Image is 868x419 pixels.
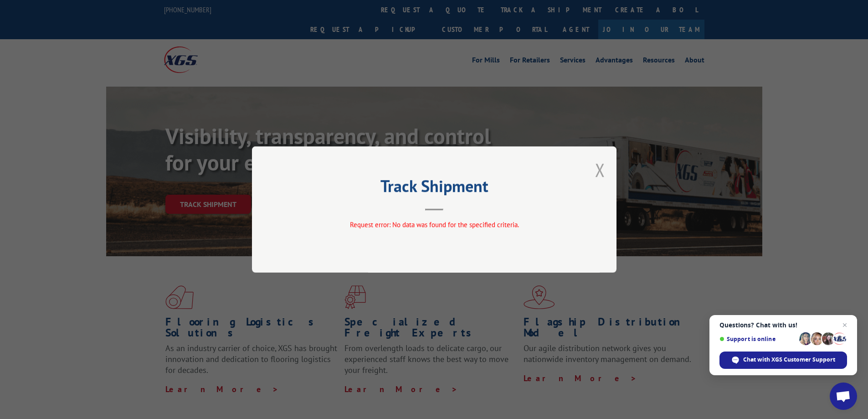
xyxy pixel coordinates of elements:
span: Support is online [719,336,796,342]
button: Close modal [595,158,605,182]
h2: Track Shipment [298,180,571,197]
span: Close chat [839,320,850,331]
span: Questions? Chat with us! [719,321,847,329]
div: Chat with XGS Customer Support [719,352,847,369]
div: Open chat [830,383,857,410]
span: Request error: No data was found for the specified criteria. [349,220,519,229]
span: Chat with XGS Customer Support [743,356,835,364]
